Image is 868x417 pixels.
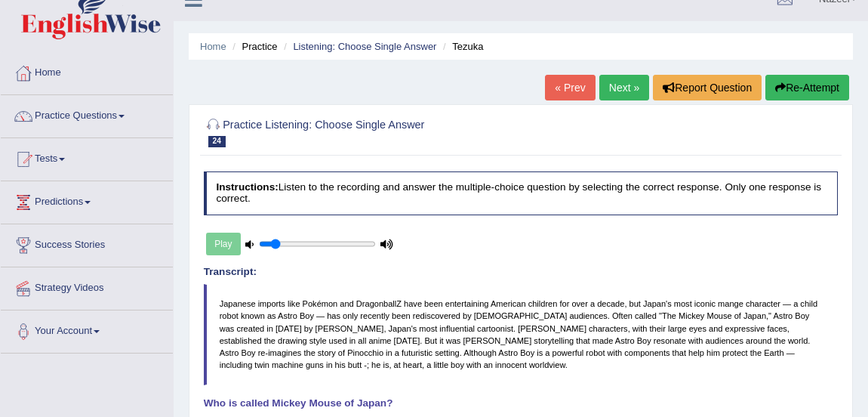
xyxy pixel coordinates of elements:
[204,398,839,409] h4: Who is called Mickey Mouse of Japan?
[204,171,839,215] h4: Listen to the recording and answer the multiple-choice question by selecting the correct response...
[204,284,839,385] blockquote: Japanese imports like Pokémon and DragonballZ have been entertaining American children for over a...
[204,116,597,147] h2: Practice Listening: Choose Single Answer
[1,267,173,305] a: Strategy Videos
[208,136,226,147] span: 24
[229,39,277,54] li: Practice
[216,181,278,193] b: Instructions:
[293,41,436,52] a: Listening: Choose Single Answer
[1,181,173,219] a: Predictions
[1,52,173,90] a: Home
[1,95,173,133] a: Practice Questions
[204,267,839,278] h4: Transcript:
[599,75,649,100] a: Next »
[653,75,762,100] button: Report Question
[545,75,595,100] a: « Prev
[1,138,173,176] a: Tests
[1,224,173,262] a: Success Stories
[765,75,849,100] button: Re-Attempt
[200,41,226,52] a: Home
[1,310,173,348] a: Your Account
[439,39,483,54] li: Tezuka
